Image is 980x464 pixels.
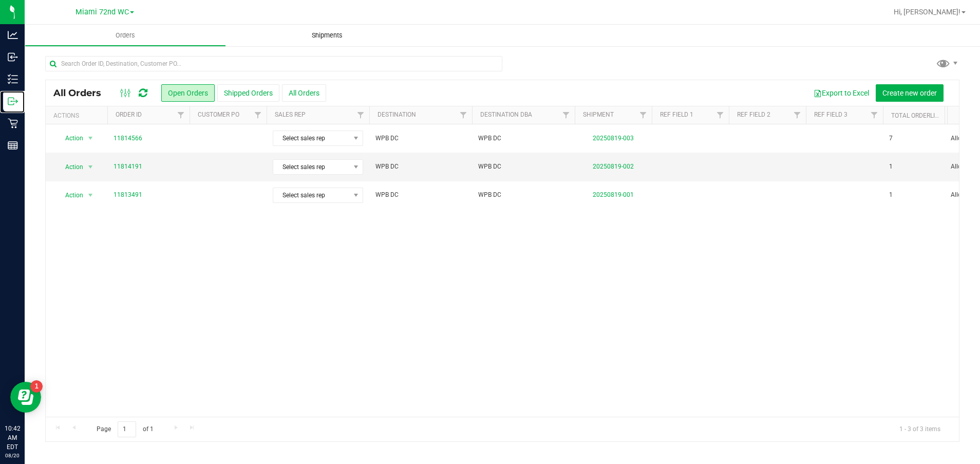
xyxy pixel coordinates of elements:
div: Actions [53,112,103,119]
span: WPB DC [375,190,466,200]
a: 20250819-001 [593,191,634,198]
a: 20250819-002 [593,163,634,170]
a: Ref Field 1 [660,111,693,118]
a: Filter [635,106,652,124]
a: Filter [866,106,883,124]
inline-svg: Inbound [8,52,18,62]
span: WPB DC [375,162,466,172]
span: All Orders [53,87,111,99]
span: Miami 72nd WC [76,8,129,16]
inline-svg: Outbound [8,96,18,106]
a: Orders [25,25,226,46]
span: 7 [889,134,893,143]
inline-svg: Reports [8,140,18,151]
a: Filter [455,106,472,124]
span: Action [56,160,84,174]
input: Search Order ID, Destination, Customer PO... [45,56,502,71]
a: Filter [173,106,190,124]
a: Customer PO [198,111,239,118]
a: Sales Rep [275,111,306,118]
a: 20250819-003 [593,135,634,142]
input: 1 [118,421,136,437]
a: Filter [352,106,369,124]
a: 11814566 [114,134,142,143]
a: Shipment [583,111,614,118]
inline-svg: Retail [8,118,18,128]
inline-svg: Inventory [8,74,18,84]
iframe: Resource center [10,382,41,413]
a: Destination [378,111,416,118]
button: Export to Excel [807,84,876,102]
span: WPB DC [478,134,569,143]
span: Select sales rep [273,160,350,174]
span: Page of 1 [88,421,162,437]
a: Total Orderlines [891,112,947,119]
button: All Orders [282,84,326,102]
a: Filter [712,106,729,124]
span: 1 - 3 of 3 items [891,421,949,437]
span: 1 [889,162,893,172]
span: Select sales rep [273,188,350,202]
a: Ref Field 2 [737,111,770,118]
a: Shipments [226,25,427,46]
span: Action [56,131,84,145]
a: Order ID [116,111,142,118]
a: 11813491 [114,190,142,200]
span: WPB DC [478,162,569,172]
a: Filter [789,106,806,124]
p: 10:42 AM EDT [5,424,20,452]
span: WPB DC [478,190,569,200]
span: select [84,160,97,174]
button: Shipped Orders [217,84,279,102]
a: Destination DBA [480,111,532,118]
span: Orders [102,31,149,40]
span: select [84,131,97,145]
a: 11814191 [114,162,142,172]
span: Select sales rep [273,131,350,145]
span: 1 [889,190,893,200]
span: Action [56,188,84,202]
inline-svg: Analytics [8,30,18,40]
p: 08/20 [5,452,20,459]
a: Filter [558,106,575,124]
span: Shipments [298,31,356,40]
button: Open Orders [161,84,215,102]
a: Filter [250,106,267,124]
span: WPB DC [375,134,466,143]
button: Create new order [876,84,944,102]
span: Create new order [882,89,937,97]
iframe: Resource center unread badge [30,380,43,393]
span: Hi, [PERSON_NAME]! [894,8,960,16]
span: select [84,188,97,202]
a: Ref Field 3 [814,111,847,118]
